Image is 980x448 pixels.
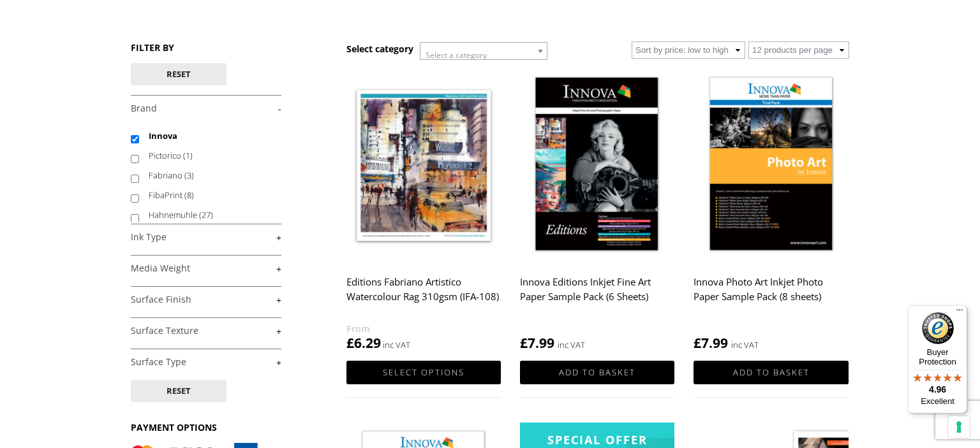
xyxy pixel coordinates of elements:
[520,69,674,352] a: Innova Editions Inkjet Fine Art Paper Sample Pack (6 Sheets) £7.99 inc VAT
[346,43,413,55] h3: Select category
[149,146,269,166] label: Pictorico
[694,361,848,384] a: Add to basket: “Innova Photo Art Inkjet Photo Paper Sample Pack (8 sheets)”
[131,255,281,280] h4: Media Weight
[694,270,848,321] h2: Innova Photo Art Inkjet Photo Paper Sample Pack (8 sheets)
[149,205,269,225] label: Hahnemuhle
[948,416,970,438] button: Your consent preferences for tracking technologies
[346,334,381,352] bdi: 6.29
[184,189,194,201] span: (8)
[149,126,269,146] label: Innova
[131,317,281,343] h4: Surface Texture
[149,185,269,205] label: FibaPrint
[131,231,281,243] a: +
[131,349,281,374] h4: Surface Type
[131,356,281,368] a: +
[694,334,701,352] span: £
[520,69,674,262] img: Innova Editions Inkjet Fine Art Paper Sample Pack (6 Sheets)
[131,103,281,115] a: -
[131,421,281,433] h3: PAYMENT OPTIONS
[731,338,759,352] strong: inc VAT
[908,347,967,366] p: Buyer Protection
[520,361,674,384] a: Add to basket: “Innova Editions Inkjet Fine Art Paper Sample Pack (6 Sheets)”
[520,334,554,352] bdi: 7.99
[694,69,848,262] img: Innova Photo Art Inkjet Photo Paper Sample Pack (8 sheets)
[131,41,281,54] h3: FILTER BY
[131,380,226,402] button: Reset
[426,50,487,61] span: Select a category
[131,63,226,85] button: Reset
[149,166,269,185] label: Fabriano
[131,263,281,275] a: +
[694,334,728,352] bdi: 7.99
[346,334,354,352] span: £
[131,325,281,337] a: +
[908,305,967,414] button: Trusted Shops TrustmarkBuyer Protection4.96Excellent
[346,361,501,384] a: Select options for “Editions Fabriano Artistico Watercolour Rag 310gsm (IFA-108)”
[952,305,967,321] button: Menu
[131,294,281,306] a: +
[346,69,501,352] a: Editions Fabriano Artistico Watercolour Rag 310gsm (IFA-108) £6.29
[131,224,281,249] h4: Ink Type
[346,270,501,321] h2: Editions Fabriano Artistico Watercolour Rag 310gsm (IFA-108)
[199,209,213,220] span: (27)
[922,312,954,344] img: Trusted Shops Trustmark
[632,41,745,59] select: Shop order
[520,270,674,321] h2: Innova Editions Inkjet Fine Art Paper Sample Pack (6 Sheets)
[131,286,281,312] h4: Surface Finish
[929,384,946,394] span: 4.96
[908,396,967,407] p: Excellent
[558,338,585,352] strong: inc VAT
[183,150,193,161] span: (1)
[131,95,281,120] h4: Brand
[520,334,528,352] span: £
[184,170,194,181] span: (3)
[694,69,848,352] a: Innova Photo Art Inkjet Photo Paper Sample Pack (8 sheets) £7.99 inc VAT
[346,69,501,262] img: Editions Fabriano Artistico Watercolour Rag 310gsm (IFA-108)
